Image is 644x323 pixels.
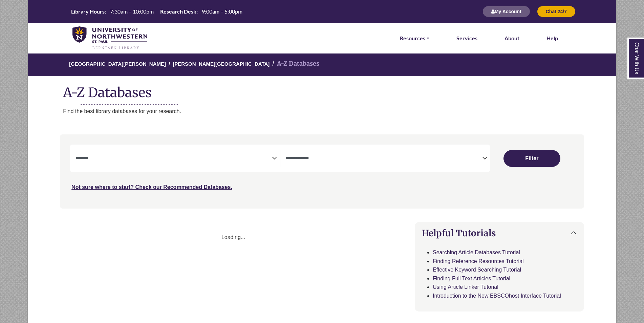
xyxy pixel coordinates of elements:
[433,258,524,264] a: Finding Reference Resources Tutorial
[433,267,521,273] a: Effective Keyword Searching Tutorial
[157,8,198,15] th: Research Desk:
[286,156,482,161] textarea: Filter
[537,6,576,17] button: Chat 24/7
[60,134,584,208] nav: Search filters
[28,80,616,100] h1: A-Z Databases
[71,184,232,190] a: Not sure where to start? Check our Recommended Databases.
[270,59,319,69] li: A-Z Databases
[433,276,510,281] a: Finding Full Text Articles Tutorial
[433,250,520,255] a: Searching Article Databases Tutorial
[76,156,272,161] textarea: Filter
[537,8,576,14] a: Chat 24/7
[415,222,584,244] button: Helpful Tutorials
[110,8,154,15] span: 7:30am – 10:00pm
[68,8,245,14] table: Hours Today
[482,6,530,17] button: My Account
[503,150,560,167] button: Submit for Search Results
[505,34,519,43] a: About
[482,8,530,14] a: My Account
[546,34,558,43] a: Help
[173,60,270,67] a: [PERSON_NAME][GEOGRAPHIC_DATA]
[72,26,147,50] img: library_home
[400,34,429,43] a: Resources
[68,8,245,16] a: Hours Today
[60,233,407,242] div: Loading...
[27,53,616,76] nav: breadcrumb
[63,107,616,116] p: Find the best library databases for your research.
[69,60,166,67] a: [GEOGRAPHIC_DATA][PERSON_NAME]
[68,8,106,15] th: Library Hours:
[433,284,498,290] a: Using Article Linker Tutorial
[433,293,561,299] a: Introduction to the New EBSCOhost Interface Tutorial
[456,34,477,43] a: Services
[202,8,242,15] span: 9:00am – 5:00pm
